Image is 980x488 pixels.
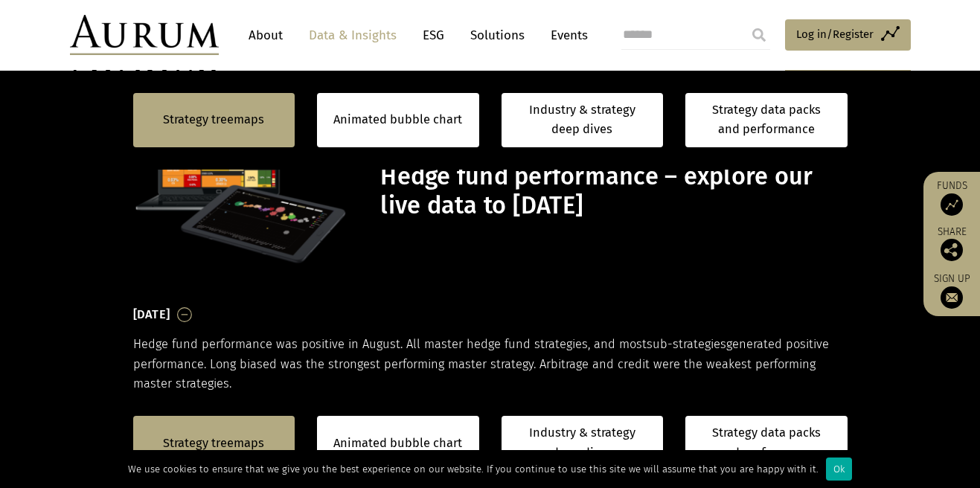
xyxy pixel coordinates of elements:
img: Share this post [941,239,963,261]
span: sub-strategies [647,337,726,351]
a: Strategy treemaps [163,434,264,453]
a: Sign up [931,272,973,309]
h3: [DATE] [133,304,170,326]
img: Aurum [70,15,219,55]
a: Funds [931,179,973,216]
span: Log in/Register [796,25,874,43]
a: Strategy data packs and performance [685,93,848,147]
a: Log in/Register [785,19,911,51]
a: Strategy data packs and performance [685,416,848,470]
div: Ok [826,457,852,481]
a: Solutions [463,22,532,49]
a: ESG [415,22,452,49]
a: Industry & strategy deep dives [502,416,664,470]
h1: Hedge fund performance – explore our live data to [DATE] [380,162,843,220]
p: Hedge fund performance was positive in August. All master hedge fund strategies, and most generat... [133,335,848,394]
a: Events [543,22,588,49]
a: Data & Insights [301,22,404,49]
a: About [241,22,290,49]
img: Sign up to our newsletter [941,286,963,309]
a: Animated bubble chart [333,434,462,453]
input: Submit [744,20,774,50]
div: Share [931,227,973,261]
img: Access Funds [941,193,963,216]
a: Industry & strategy deep dives [502,93,664,147]
a: Strategy treemaps [163,110,264,129]
a: Animated bubble chart [333,110,462,129]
